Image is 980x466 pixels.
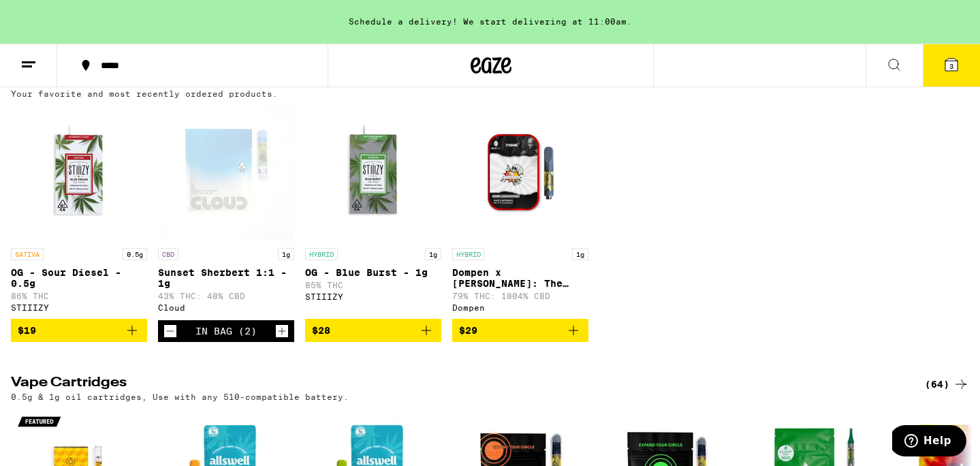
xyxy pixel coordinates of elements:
span: 3 [949,62,953,70]
span: $28 [312,325,330,336]
div: In Bag (2) [195,326,257,337]
p: 43% THC: 48% CBD [158,292,294,300]
p: 79% THC: 1804% CBD [452,292,588,300]
a: Open page for Sunset Sherbert 1:1 - 1g from Cloud [158,105,294,320]
p: 0.5g & 1g oil cartridges, Use with any 510-compatible battery. [11,392,349,401]
p: CBD [158,248,178,260]
button: Increment [275,324,289,338]
p: 85% THC [305,281,441,290]
a: Open page for OG - Sour Diesel - 0.5g from STIIIZY [11,105,147,319]
div: Dompen [452,303,588,312]
h2: Vape Cartridges [11,376,902,392]
a: (64) [925,376,969,392]
p: OG - Sour Diesel - 0.5g [11,267,147,289]
p: 1g [278,248,294,260]
p: OG - Blue Burst - 1g [305,267,441,278]
button: Decrement [163,324,177,338]
iframe: Opens a widget where you can find more information [892,425,966,459]
div: STIIIZY [305,292,441,301]
p: 0.5g [123,248,147,260]
p: HYBRID [452,248,485,260]
img: STIIIZY - OG - Blue Burst - 1g [305,105,441,241]
button: Add to bag [452,319,588,342]
span: $19 [18,325,36,336]
div: Cloud [158,303,294,312]
p: HYBRID [305,248,338,260]
p: 1g [425,248,441,260]
img: Dompen - Dompen x Tyson: The Jawbreaker Live Resin Liquid Diamonds - 1g [452,105,588,241]
p: Your favorite and most recently ordered products. [11,89,278,98]
p: 86% THC [11,292,147,300]
p: SATIVA [11,248,44,260]
img: STIIIZY - OG - Sour Diesel - 0.5g [11,105,147,241]
button: 3 [923,44,980,87]
p: 1g [572,248,588,260]
button: Add to bag [11,319,147,342]
p: Sunset Sherbert 1:1 - 1g [158,267,294,289]
p: Dompen x [PERSON_NAME]: The Jawbreaker Live Resin Liquid Diamonds - 1g [452,267,588,289]
a: Open page for Dompen x Tyson: The Jawbreaker Live Resin Liquid Diamonds - 1g from Dompen [452,105,588,319]
span: $29 [459,325,477,336]
button: Add to bag [305,319,441,342]
a: Open page for OG - Blue Burst - 1g from STIIIZY [305,105,441,319]
div: STIIIZY [11,303,147,312]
